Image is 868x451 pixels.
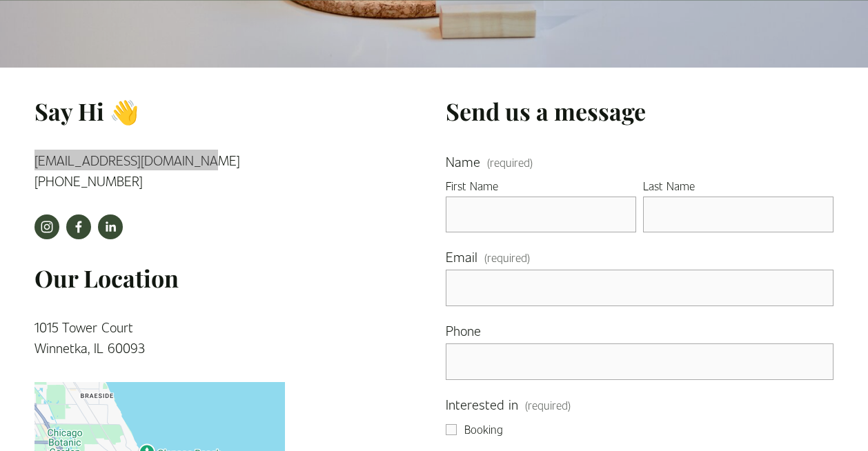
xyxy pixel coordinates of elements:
[34,172,143,189] a: [PHONE_NUMBER]
[643,177,834,197] div: Last Name
[66,214,91,239] a: facebook-unauth
[446,320,481,341] span: Phone
[446,96,834,127] h3: Send us a message
[34,96,285,127] h3: Say Hi 👋
[34,319,145,356] a: 1015 Tower CourtWinnetka, IL 60093
[34,152,240,168] a: [EMAIL_ADDRESS][DOMAIN_NAME]
[446,394,518,414] span: Interested in
[34,263,285,294] h3: Our Location
[34,214,59,239] a: instagram-unauth
[484,249,530,267] span: (required)
[446,246,477,267] span: Email
[464,421,503,439] span: Booking
[98,214,123,239] a: LinkedIn
[446,177,636,197] div: First Name
[446,151,480,172] span: Name
[525,397,571,414] span: (required)
[487,157,533,168] span: (required)
[446,424,457,435] input: Booking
